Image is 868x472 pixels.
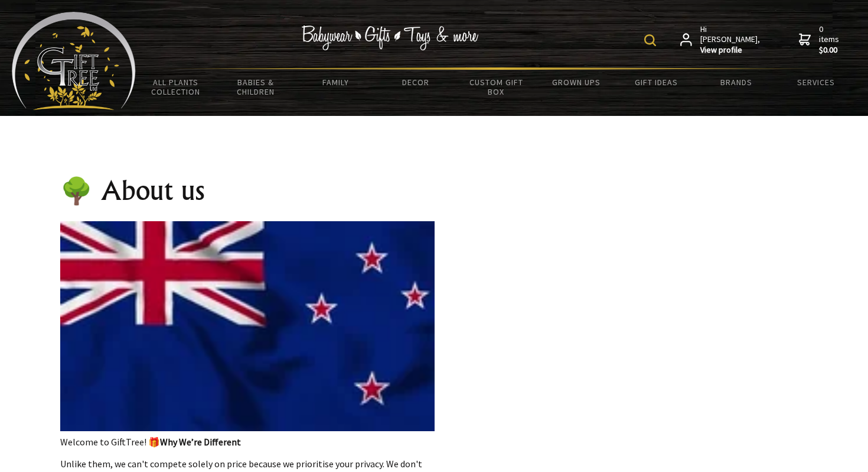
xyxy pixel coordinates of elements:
a: Decor [376,70,456,95]
a: Gift Ideas [616,70,696,95]
img: Babyware - Gifts - Toys and more... [12,12,136,110]
img: product search [644,34,656,46]
h1: 🌳 About us [60,176,435,205]
a: 0 items$0.00 [799,24,841,56]
span: 0 items [819,24,841,56]
strong: View profile [700,45,761,56]
img: Babywear - Gifts - Toys & more [302,25,479,50]
p: Welcome to GiftTree! 🎁 [60,221,435,449]
a: Babies & Children [216,70,296,104]
a: Hi [PERSON_NAME],View profile [680,24,761,56]
a: Brands [696,70,776,95]
a: Family [296,70,376,95]
a: Grown Ups [536,70,616,95]
a: Custom Gift Box [456,70,536,104]
span: Hi [PERSON_NAME], [700,24,761,56]
strong: Why We’re Different [160,436,241,448]
a: All Plants Collection [136,70,216,104]
a: Services [776,70,857,95]
strong: $0.00 [819,45,841,56]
